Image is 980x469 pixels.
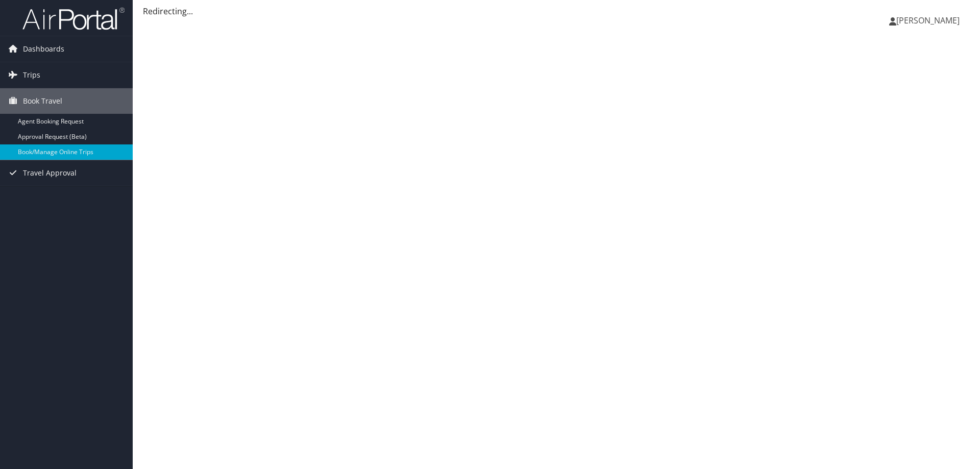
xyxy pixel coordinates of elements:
[23,160,77,186] span: Travel Approval
[22,7,125,31] img: airportal-logo.png
[23,88,62,114] span: Book Travel
[23,36,64,62] span: Dashboards
[143,5,970,17] div: Redirecting...
[23,62,40,88] span: Trips
[889,5,970,36] a: [PERSON_NAME]
[896,15,960,26] span: [PERSON_NAME]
